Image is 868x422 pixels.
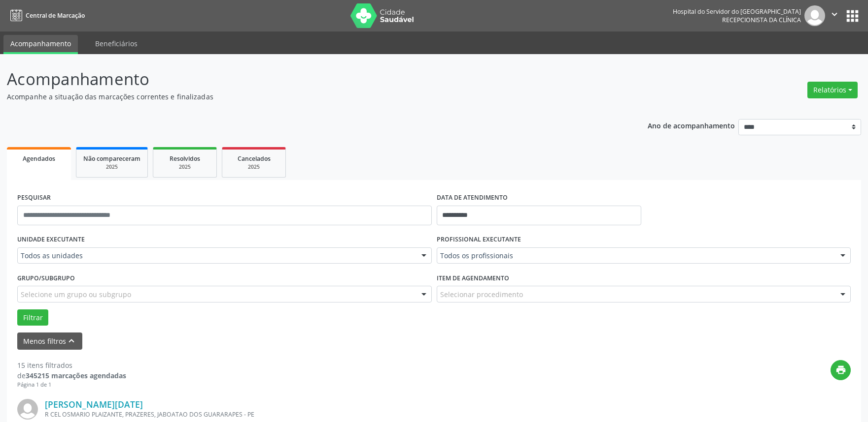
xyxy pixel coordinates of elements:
[170,154,200,163] span: Resolvidos
[21,251,412,261] span: Todos as unidades
[440,289,523,300] span: Selecionar procedimento
[17,370,126,381] div: de
[437,271,509,286] label: Item de agendamento
[831,360,851,380] button: print
[829,9,840,20] i: 
[3,35,78,54] a: Acompanhamento
[17,309,48,326] button: Filtrar
[83,154,140,163] span: Não compareceram
[160,163,209,171] div: 2025
[825,5,844,26] button: 
[17,271,75,286] label: Grupo/Subgrupo
[88,35,144,52] a: Beneficiários
[440,251,831,261] span: Todos os profissionais
[229,163,278,171] div: 2025
[804,5,825,26] img: img
[66,335,77,346] i: keyboard_arrow_up
[83,163,140,171] div: 2025
[835,364,846,375] i: print
[45,399,143,410] a: [PERSON_NAME][DATE]
[7,7,85,24] a: Central de Marcação
[238,154,271,163] span: Cancelados
[722,16,801,24] span: Recepcionista da clínica
[17,360,126,370] div: 15 itens filtrados
[648,119,735,131] p: Ano de acompanhamento
[17,190,51,206] label: PESQUISAR
[26,11,85,20] span: Central de Marcação
[807,82,858,98] button: Relatórios
[673,7,801,16] div: Hospital do Servidor do [GEOGRAPHIC_DATA]
[17,381,126,389] div: Página 1 de 1
[7,91,605,102] p: Acompanhe a situação das marcações correntes e finalizadas
[21,289,131,300] span: Selecione um grupo ou subgrupo
[26,371,126,380] strong: 345215 marcações agendadas
[7,67,605,91] p: Acompanhamento
[844,7,861,25] button: apps
[17,332,82,350] button: Menos filtroskeyboard_arrow_up
[437,232,521,247] label: PROFISSIONAL EXECUTANTE
[17,232,85,247] label: UNIDADE EXECUTANTE
[23,154,55,163] span: Agendados
[17,399,38,420] img: img
[45,410,703,419] div: R CEL OSMARIO PLAIZANTE, PRAZERES, JABOATAO DOS GUARARAPES - PE
[437,190,508,206] label: DATA DE ATENDIMENTO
